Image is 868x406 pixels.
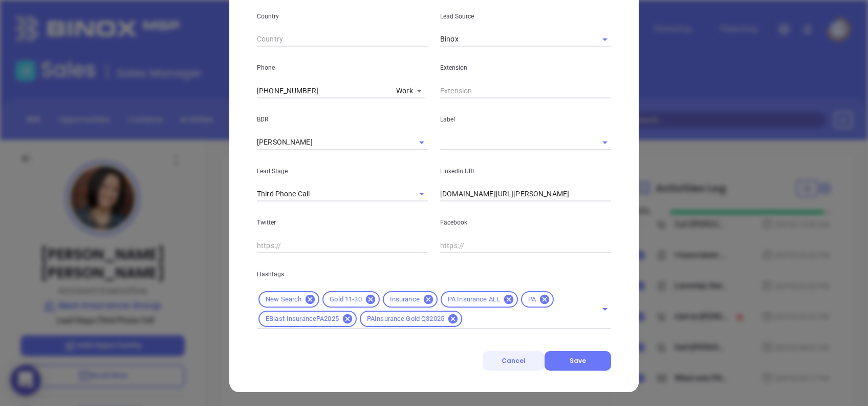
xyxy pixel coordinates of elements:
p: Extension [440,62,611,73]
input: Country [257,32,428,47]
p: Lead Source [440,11,611,22]
span: New Search [259,295,308,304]
p: Phone [257,62,428,73]
span: Cancel [502,356,526,365]
p: Twitter [257,217,428,228]
div: PA Insurance ALL [441,291,518,308]
button: Save [545,351,611,371]
input: https:// [440,187,611,202]
p: Facebook [440,217,611,228]
button: Open [415,135,429,150]
button: Open [598,32,612,47]
input: Extension [440,83,611,98]
button: Open [415,187,429,201]
p: Label [440,114,611,125]
button: Open [598,135,612,150]
div: Work [396,84,425,99]
div: PAInsurance Gold Q32025 [360,311,462,327]
span: EBlast-InsurancePA2025 [259,315,345,323]
input: Phone [257,83,392,98]
p: Hashtags [257,269,611,280]
div: New Search [258,291,319,308]
div: EBlast-InsurancePA2025 [258,311,357,327]
span: Insurance [384,295,426,304]
span: PAInsurance Gold Q32025 [361,315,450,323]
p: LinkedIn URL [440,166,611,177]
input: https:// [257,238,428,253]
div: Gold 11-30 [322,291,379,308]
button: Open [598,302,612,316]
input: https:// [440,238,611,253]
span: Gold 11-30 [323,295,367,304]
span: PA Insurance ALL [442,295,506,304]
div: Insurance [383,291,438,308]
p: BDR [257,114,428,125]
p: Country [257,11,428,22]
p: Lead Stage [257,166,428,177]
span: Save [570,356,586,365]
button: Cancel [483,351,545,371]
span: PA [522,295,542,304]
div: PA [521,291,554,308]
